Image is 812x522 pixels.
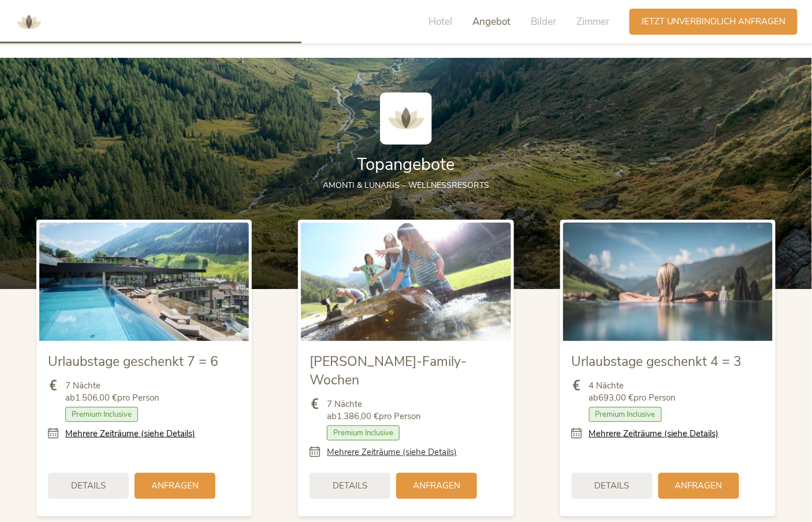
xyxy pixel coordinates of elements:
span: Urlaubstage geschenkt 7 = 6 [48,353,218,371]
span: 7 Nächte ab pro Person [65,380,159,404]
span: Bilder [531,15,556,28]
span: 4 Nächte ab pro Person [589,380,676,404]
a: Mehrere Zeiträume (siehe Details) [589,428,719,440]
a: Mehrere Zeiträume (siehe Details) [65,428,195,440]
img: AMONTI & LUNARIS Wellnessresort [380,92,432,145]
span: Jetzt unverbindlich anfragen [641,16,786,28]
span: Urlaubstage geschenkt 4 = 3 [572,353,742,371]
span: Premium Inclusive [65,407,138,422]
span: Details [595,480,630,492]
b: 1.386,00 € [337,410,379,422]
span: 7 Nächte ab pro Person [327,398,421,423]
img: Sommer-Family-Wochen [301,223,511,340]
img: AMONTI & LUNARIS Wellnessresort [12,5,46,39]
span: Anfragen [675,480,722,492]
span: Angebot [472,15,511,28]
span: [PERSON_NAME]-Family-Wochen [310,353,467,389]
span: AMONTI & LUNARIS – Wellnessresorts [323,180,489,191]
b: 693,00 € [599,392,634,403]
span: Topangebote [357,153,455,176]
img: Urlaubstage geschenkt 4 = 3 [563,223,773,340]
span: Details [333,480,367,492]
span: Premium Inclusive [327,425,400,440]
span: Premium Inclusive [589,407,662,422]
b: 1.506,00 € [75,392,117,403]
a: AMONTI & LUNARIS Wellnessresort [12,17,46,25]
span: Hotel [429,15,452,28]
span: Anfragen [151,480,199,492]
span: Details [71,480,106,492]
a: Mehrere Zeiträume (siehe Details) [327,446,457,458]
span: Anfragen [413,480,460,492]
span: Zimmer [576,15,609,28]
img: Urlaubstage geschenkt 7 = 6 [39,223,249,340]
